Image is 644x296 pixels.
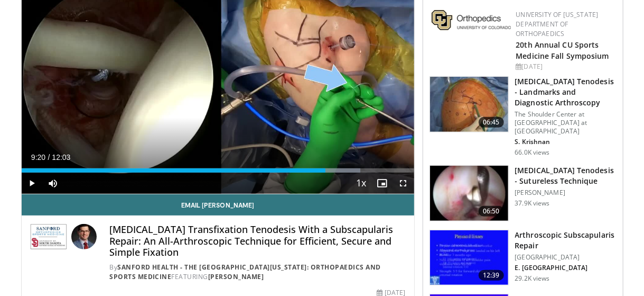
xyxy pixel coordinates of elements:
[430,77,508,132] img: 15733_3.png.150x105_q85_crop-smart_upscale.jpg
[351,173,372,194] button: Playback Rate
[48,153,50,162] span: /
[479,117,504,128] span: 06:45
[22,173,43,194] button: Play
[393,173,414,194] button: Fullscreen
[515,230,617,251] h3: Arthroscopic Subscapularis Repair
[430,230,617,286] a: 12:39 Arthroscopic Subscapularis Repair [GEOGRAPHIC_DATA] E. [GEOGRAPHIC_DATA] 29.2K views
[430,165,617,221] a: 06:50 [MEDICAL_DATA] Tenodesis - Sutureless Technique [PERSON_NAME] 37.9K views
[515,189,617,197] p: [PERSON_NAME]
[432,10,511,30] img: 355603a8-37da-49b6-856f-e00d7e9307d3.png.150x105_q85_autocrop_double_scale_upscale_version-0.2.png
[479,206,504,217] span: 06:50
[515,148,550,157] p: 66.0K views
[515,199,550,208] p: 37.9K views
[515,138,617,146] p: S. Krishnan
[430,166,508,221] img: 38511_0000_3.png.150x105_q85_crop-smart_upscale.jpg
[479,270,504,281] span: 12:39
[515,253,617,262] p: [GEOGRAPHIC_DATA]
[515,274,550,283] p: 29.2K views
[208,272,264,281] a: [PERSON_NAME]
[430,76,617,157] a: 06:45 [MEDICAL_DATA] Tenodesis - Landmarks and Diagnostic Arthroscopy The Shoulder Center at [GEO...
[71,224,97,249] img: Avatar
[515,165,617,186] h3: [MEDICAL_DATA] Tenodesis - Sutureless Technique
[30,224,68,249] img: Sanford Health - The University of South Dakota School of Medicine: Orthopaedics and Sports Medicine
[372,173,393,194] button: Enable picture-in-picture mode
[516,40,609,61] a: 20th Annual CU Sports Medicine Fall Symposium
[109,224,405,258] h4: [MEDICAL_DATA] Transfixation Tenodesis With a Subscapularis Repair: An All-Arthroscopic Technique...
[516,62,614,71] div: [DATE]
[515,76,617,108] h3: [MEDICAL_DATA] Tenodesis - Landmarks and Diagnostic Arthroscopy
[430,230,508,285] img: 38496_0000_3.png.150x105_q85_crop-smart_upscale.jpg
[515,264,617,272] p: E. [GEOGRAPHIC_DATA]
[109,263,381,281] a: Sanford Health - The [GEOGRAPHIC_DATA][US_STATE]: Orthopaedics and Sports Medicine
[515,110,617,136] p: The Shoulder Center at [GEOGRAPHIC_DATA] at [GEOGRAPHIC_DATA]
[31,153,45,162] span: 9:20
[109,263,405,282] div: By FEATURING
[22,168,414,173] div: Progress Bar
[43,173,64,194] button: Mute
[22,194,414,216] a: Email [PERSON_NAME]
[52,153,70,162] span: 12:03
[516,10,599,38] a: University of [US_STATE] Department of Orthopaedics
